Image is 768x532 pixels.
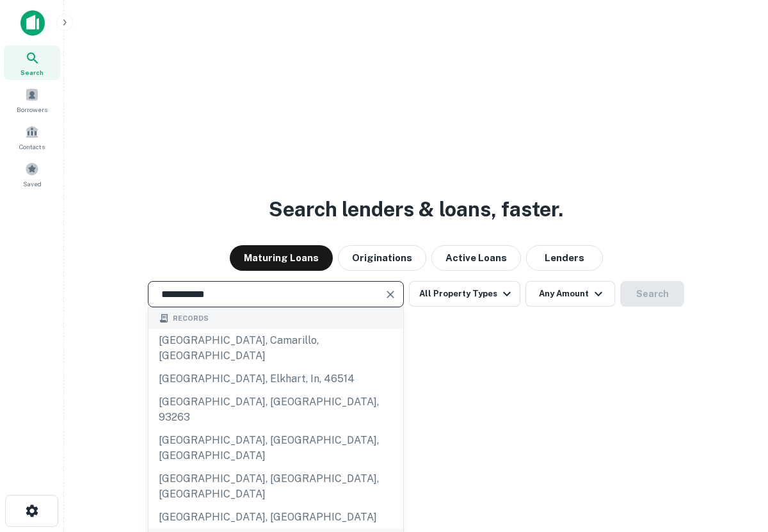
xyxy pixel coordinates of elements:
[704,430,768,491] iframe: Chat Widget
[148,467,403,506] div: [GEOGRAPHIC_DATA], [GEOGRAPHIC_DATA], [GEOGRAPHIC_DATA]
[525,281,615,307] button: Any Amount
[19,141,45,152] span: Contacts
[148,329,403,367] div: [GEOGRAPHIC_DATA], camarillo, [GEOGRAPHIC_DATA]
[409,281,520,307] button: All Property Types
[4,120,60,154] a: Contacts
[269,194,563,225] h3: Search lenders & loans, faster.
[148,367,403,391] div: [GEOGRAPHIC_DATA], elkhart, in, 46514
[230,245,333,271] button: Maturing Loans
[148,429,403,467] div: [GEOGRAPHIC_DATA], [GEOGRAPHIC_DATA], [GEOGRAPHIC_DATA]
[20,67,44,77] span: Search
[148,391,403,429] div: [GEOGRAPHIC_DATA], [GEOGRAPHIC_DATA], 93263
[23,179,42,189] span: Saved
[431,245,521,271] button: Active Loans
[20,10,45,36] img: capitalize-icon.png
[4,157,60,191] a: Saved
[173,313,209,324] span: Records
[4,83,60,117] a: Borrowers
[17,104,47,115] span: Borrowers
[148,506,403,529] div: [GEOGRAPHIC_DATA], [GEOGRAPHIC_DATA]
[338,245,426,271] button: Originations
[4,45,60,80] a: Search
[526,245,603,271] button: Lenders
[381,286,399,303] button: Clear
